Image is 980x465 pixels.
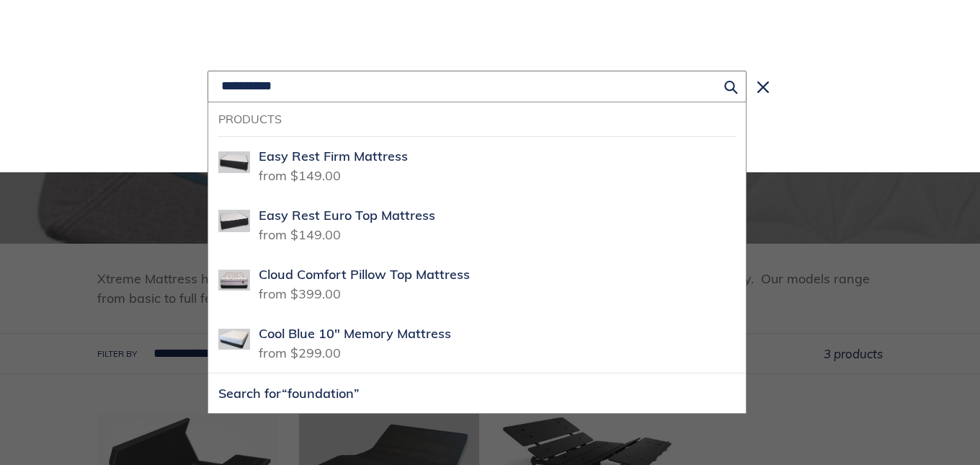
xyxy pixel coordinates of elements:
[259,326,451,342] span: Cool Blue 10" Memory Mattress
[208,71,747,102] input: Search
[218,265,250,296] img: cloud comfort pillow top
[218,324,250,355] img: cool blue 10 inch memory foam mattress
[208,254,746,314] a: cloud comfort pillow topCloud Comfort Pillow Top Mattressfrom $399.00
[259,281,341,302] span: from $399.00
[259,149,408,165] span: Easy Rest Firm Mattress
[259,163,341,184] span: from $149.00
[259,222,341,243] span: from $149.00
[259,340,341,361] span: from $299.00
[282,385,360,402] span: “foundation”
[208,373,746,413] button: Search for“foundation”
[259,208,435,224] span: Easy Rest Euro Top Mattress
[208,195,746,254] a: Easy Rest Euro Top MattressEasy Rest Euro Top Mattressfrom $149.00
[208,136,746,195] a: Easy Rest Firm MattressEasy Rest Firm Mattressfrom $149.00
[218,112,736,126] h3: Products
[218,205,250,237] img: Easy Rest Euro Top Mattress
[218,146,250,178] img: Easy Rest Firm Mattress
[208,314,746,373] a: cool blue 10 inch memory foam mattressCool Blue 10" Memory Mattressfrom $299.00
[259,267,470,283] span: Cloud Comfort Pillow Top Mattress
